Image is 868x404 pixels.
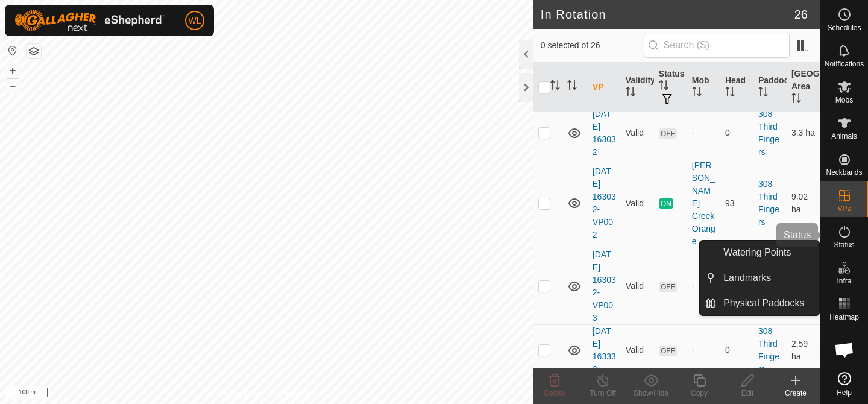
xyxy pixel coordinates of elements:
p-sorticon: Activate to sort [626,89,635,98]
span: Watering Points [723,245,791,260]
span: Status [834,241,854,248]
div: Edit [723,388,772,399]
p-sorticon: Activate to sort [550,82,560,92]
td: Valid [621,159,654,248]
div: Copy [675,388,723,399]
p-sorticon: Activate to sort [567,82,577,92]
button: Reset Map [5,43,20,58]
span: Landmarks [723,271,771,285]
span: VPs [837,205,851,212]
a: 308 Third Fingers [758,109,779,157]
div: - [692,127,715,139]
a: Privacy Policy [219,388,264,399]
span: Infra [837,277,851,285]
td: 2.59 ha [787,324,820,376]
span: WL [189,14,201,27]
a: Contact Us [278,388,314,399]
p-sorticon: Activate to sort [758,89,768,98]
span: Help [837,389,852,396]
th: Mob [687,63,720,112]
input: Search (S) [644,33,790,58]
div: - [692,280,715,292]
span: Delete [544,389,565,397]
div: Create [772,388,820,399]
div: Show/Hide [627,388,675,399]
td: 3.3 ha [787,107,820,159]
span: OFF [659,346,677,356]
span: 26 [794,5,808,24]
span: 0 selected of 26 [541,39,644,52]
a: 308 Third Fingers [758,326,779,374]
button: – [5,79,20,93]
p-sorticon: Activate to sort [791,95,801,104]
td: 93 [720,159,753,248]
a: Watering Points [716,241,819,265]
img: Gallagher Logo [14,10,165,31]
span: ON [659,198,673,209]
th: Validity [621,63,654,112]
div: - [692,344,715,356]
th: [GEOGRAPHIC_DATA] Area [787,63,820,112]
a: [DATE] 163032-VP003 [593,250,616,323]
a: Help [820,367,868,401]
span: Physical Paddocks [723,296,804,311]
td: 9.02 ha [787,159,820,248]
a: [DATE] 163032 [593,109,616,157]
h2: In Rotation [541,7,794,22]
td: 0 [720,107,753,159]
p-sorticon: Activate to sort [659,82,668,92]
p-sorticon: Activate to sort [725,89,735,98]
a: Landmarks [716,266,819,290]
span: OFF [659,128,677,139]
span: Mobs [835,96,853,104]
button: Map Layers [27,44,41,58]
a: Open chat [826,332,863,368]
td: Valid [621,324,654,376]
td: Valid [621,248,654,324]
span: OFF [659,282,677,292]
a: Physical Paddocks [716,291,819,315]
th: VP [588,63,621,112]
span: Animals [831,133,857,140]
a: [DATE] 163032-VP002 [593,166,616,239]
th: Head [720,63,753,112]
li: Physical Paddocks [700,291,819,315]
span: Notifications [825,60,864,68]
li: Watering Points [700,241,819,265]
div: Turn Off [579,388,627,399]
span: Schedules [827,24,861,31]
a: [DATE] 163332 [593,326,616,374]
th: Paddock [753,63,787,112]
span: Neckbands [826,169,862,176]
button: + [5,63,20,78]
div: [PERSON_NAME] Creek Orange [692,159,715,248]
td: 0 [720,324,753,376]
a: 308 Third Fingers [758,179,779,227]
span: Heatmap [829,314,859,321]
li: Landmarks [700,266,819,290]
p-sorticon: Activate to sort [692,89,702,98]
td: Valid [621,107,654,159]
th: Status [654,63,687,112]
